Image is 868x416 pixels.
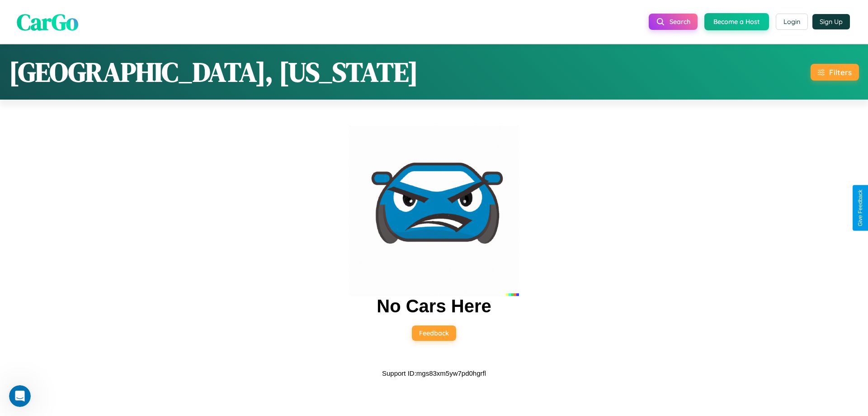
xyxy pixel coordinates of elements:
h2: No Cars Here [377,296,491,316]
button: Filters [811,64,859,81]
button: Feedback [412,325,456,341]
button: Search [649,14,698,30]
iframe: Intercom live chat [9,385,31,407]
p: Support ID: mgs83xm5yw7pd0hgrfl [382,367,486,379]
span: Search [670,18,690,26]
img: car [349,126,519,296]
h1: [GEOGRAPHIC_DATA], [US_STATE] [9,53,418,91]
button: Become a Host [704,13,769,30]
span: CarGo [17,6,78,37]
button: Sign Up [812,14,850,29]
div: Filters [829,67,852,77]
div: Give Feedback [857,190,863,226]
button: Login [776,14,808,30]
